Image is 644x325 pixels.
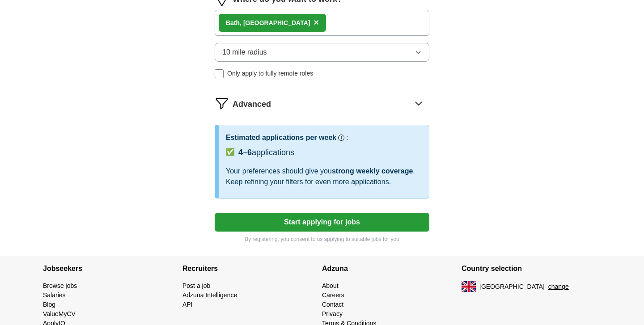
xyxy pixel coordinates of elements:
button: × [314,16,319,30]
img: filter [215,96,229,110]
img: UK flag [462,281,476,292]
div: Bath, [GEOGRAPHIC_DATA] [226,18,310,28]
a: Blog [43,301,55,308]
a: Privacy [322,310,343,317]
span: 4–6 [238,148,252,157]
button: change [548,282,569,291]
div: applications [238,147,294,159]
a: Contact [322,301,343,308]
p: By registering, you consent to us applying to suitable jobs for you [215,235,429,243]
a: ValueMyCV [43,310,76,317]
input: Only apply to fully remote roles [215,69,224,78]
span: ✅ [226,147,235,157]
span: strong weekly coverage [332,167,413,175]
a: Browse jobs [43,282,77,289]
a: Careers [322,291,344,299]
a: About [322,282,339,289]
a: Adzuna Intelligence [182,291,237,299]
span: [GEOGRAPHIC_DATA] [479,282,545,291]
span: Advanced [233,98,271,110]
button: Start applying for jobs [215,213,429,232]
h3: Estimated applications per week [226,132,336,143]
div: Your preferences should give you . Keep refining your filters for even more applications. [226,166,422,187]
span: × [314,17,319,27]
span: 10 mile radius [222,47,267,58]
a: Salaries [43,291,66,299]
button: 10 mile radius [215,43,429,62]
h3: : [346,132,348,143]
a: Post a job [182,282,210,289]
h4: Country selection [462,256,601,281]
a: API [182,301,193,308]
span: Only apply to fully remote roles [227,69,313,78]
